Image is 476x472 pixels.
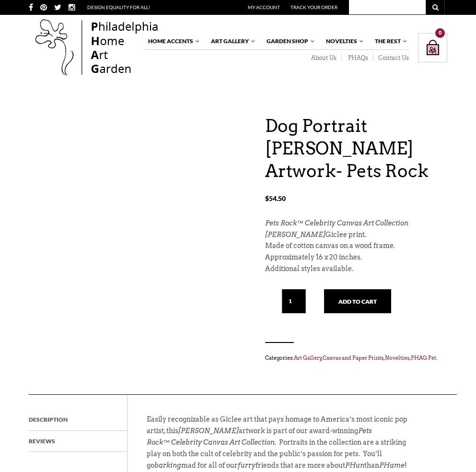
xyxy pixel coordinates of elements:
a: My Account [248,4,280,10]
a: Contact Us [373,54,409,62]
em: Pets Rock™ [147,427,372,446]
a: Art Gallery [206,33,256,49]
a: Novelties [321,33,364,49]
h1: Dog Portrait [PERSON_NAME] Artwork- Pets Rock [265,115,447,182]
a: Art Gallery [294,354,322,361]
p: Giclee print. [265,229,447,241]
a: The Rest [370,33,408,49]
em: PHame [379,461,405,469]
a: PHAQs [342,54,373,62]
span: Categories: , , , . [265,353,447,363]
p: Approximately 16 x 20 inches. [265,252,447,263]
em: barking [154,461,181,469]
input: Qty [282,289,306,313]
a: About Us [305,54,342,62]
p: Made of cotton canvas on a wood frame. [265,240,447,252]
span: $ [265,194,269,202]
a: Canvas and Paper Prints [323,354,383,361]
em: [PERSON_NAME] [178,427,239,435]
em: Pets Rock™ Celebrity Canvas Art Collection [265,219,408,227]
em: [PERSON_NAME] [265,231,325,238]
p: Additional styles available. [265,263,447,275]
em: PHun [345,461,364,469]
a: Track Your Order [290,4,337,10]
button: Add to cart [324,289,391,313]
bdi: 54.50 [265,194,286,202]
em: furry [238,461,255,469]
a: Reviews [29,431,55,452]
div: 0 [435,28,445,38]
a: Garden Shop [262,33,315,49]
a: Description [29,409,68,430]
a: Novelties [385,354,409,361]
em: Celebrity Canvas Art Collection [171,438,275,446]
a: Home Accents [143,33,200,49]
a: PHAG Pet [411,354,436,361]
